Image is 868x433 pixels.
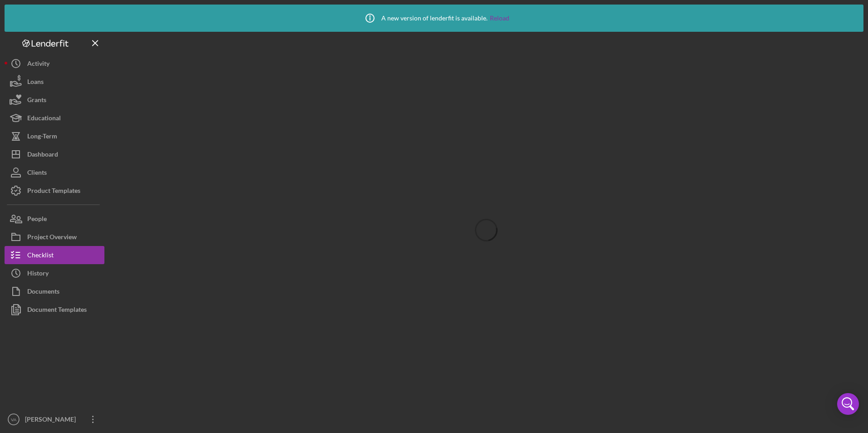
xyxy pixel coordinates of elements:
[27,228,77,248] div: Project Overview
[11,417,17,422] text: VA
[5,210,104,228] button: People
[27,163,47,184] div: Clients
[490,15,509,22] a: Reload
[27,246,54,266] div: Checklist
[27,91,46,111] div: Grants
[5,246,104,264] button: Checklist
[27,109,61,129] div: Educational
[27,300,87,321] div: Document Templates
[5,300,104,319] button: Document Templates
[23,410,82,431] div: [PERSON_NAME]
[5,127,104,145] button: Long-Term
[27,127,57,148] div: Long-Term
[27,264,49,285] div: History
[5,264,104,282] button: History
[5,282,104,300] button: Documents
[5,145,104,163] button: Dashboard
[27,210,47,230] div: People
[27,73,44,93] div: Loans
[27,54,49,75] div: Activity
[359,7,509,30] div: A new version of lenderfit is available.
[5,54,104,73] button: Activity
[5,109,104,127] button: Educational
[5,163,104,182] button: Clients
[5,410,104,428] button: VA[PERSON_NAME]
[27,145,58,166] div: Dashboard
[5,73,104,91] button: Loans
[5,182,104,200] button: Product Templates
[837,393,859,415] div: Open Intercom Messenger
[5,91,104,109] button: Grants
[5,228,104,246] button: Project Overview
[27,282,59,303] div: Documents
[27,182,80,202] div: Product Templates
